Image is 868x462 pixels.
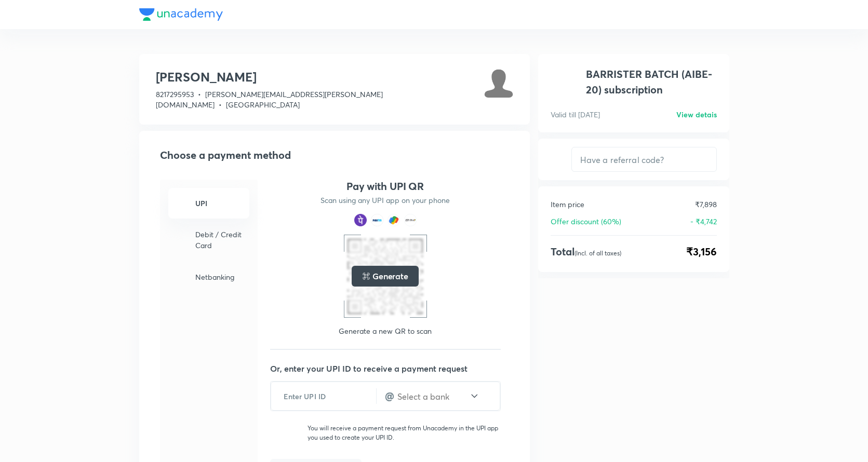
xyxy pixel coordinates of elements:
[270,429,299,436] img: UPI
[575,249,621,257] p: (Incl. of all taxes)
[362,272,370,280] img: loading..
[195,229,243,251] p: Debit / Credit Card
[195,198,243,209] h6: UPI
[371,214,383,226] img: payment method
[156,89,383,110] span: [PERSON_NAME][EMAIL_ADDRESS][PERSON_NAME][DOMAIN_NAME]
[676,109,717,120] h6: View detais
[175,194,191,211] img: -
[308,424,501,442] p: You will receive a payment request from Unacademy in the UPI app you used to create your UPI ID.
[198,89,201,99] span: •
[484,69,513,98] img: Avatar
[354,214,367,226] img: payment method
[372,270,408,282] h5: Generate
[404,214,417,226] img: payment method
[270,362,513,375] p: Or, enter your UPI ID to receive a payment request
[339,326,432,336] p: Generate a new QR to scan
[219,100,222,110] span: •
[686,244,717,260] span: ₹3,156
[156,89,194,99] span: 8217295953
[586,66,717,98] h1: BARRISTER BATCH (AIBE-20) subscription
[551,66,580,105] img: avatar
[321,195,450,206] p: Scan using any UPI app on your phone
[195,271,243,282] p: Netbanking
[572,147,716,172] input: Have a referral code?
[156,69,484,85] h3: [PERSON_NAME]
[551,216,621,227] p: Offer discount (60%)
[551,153,563,166] img: discount
[551,109,600,120] p: Valid till [DATE]
[385,388,394,404] h4: @
[695,199,717,210] p: ₹7,898
[690,216,717,227] p: - ₹4,742
[346,180,424,193] h4: Pay with UPI QR
[396,390,469,402] input: Select a bank
[551,244,621,260] h4: Total
[160,147,513,163] h2: Choose a payment method
[175,267,191,284] img: -
[271,384,376,409] input: Enter UPI ID
[551,199,584,210] p: Item price
[175,231,191,248] img: -
[226,100,300,110] span: [GEOGRAPHIC_DATA]
[388,214,400,226] img: payment method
